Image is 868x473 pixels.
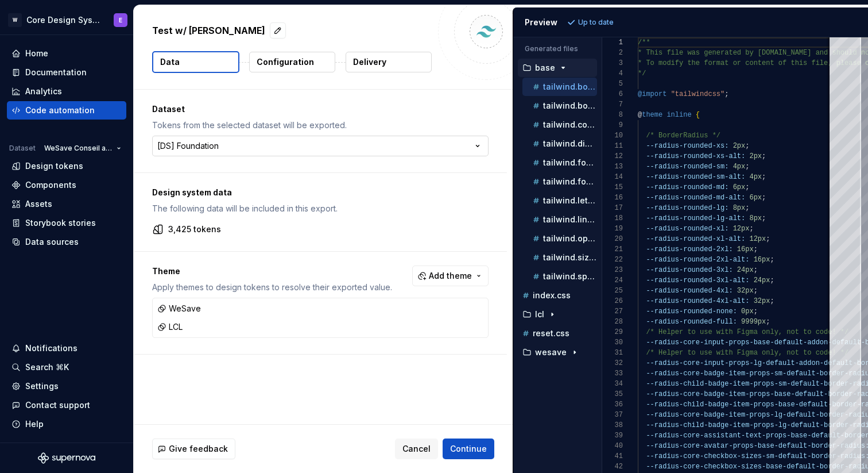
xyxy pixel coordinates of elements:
[737,266,753,274] span: 24px
[602,48,623,58] div: 2
[522,99,597,112] button: tailwind.border-width.css
[543,101,597,110] p: tailwind.border-width.css
[543,253,597,262] p: tailwind.size.css
[749,173,762,181] span: 4px
[766,235,770,243] span: ;
[9,144,36,153] div: Dataset
[753,266,757,274] span: ;
[733,225,749,233] span: 12px
[602,368,623,379] div: 33
[25,217,96,229] div: Storybook stories
[646,452,852,460] span: --radius-core-checkbox-sizes-sm-default-border-rad
[745,142,749,150] span: ;
[733,163,745,171] span: 4px
[25,86,62,97] div: Analytics
[257,56,314,68] p: Configuration
[753,245,757,253] span: ;
[353,56,386,68] p: Delivery
[646,152,745,160] span: --radius-rounded-xs-alt:
[543,158,597,167] p: tailwind.font-family.css
[518,346,597,359] button: wesave
[44,144,112,153] span: WeSave Conseil aaa
[152,203,489,214] p: The following data will be included in this export.
[646,225,728,233] span: --radius-rounded-xl:
[741,307,754,316] span: 0px
[7,82,126,101] a: Analytics
[602,327,623,337] div: 29
[642,111,662,119] span: theme
[602,306,623,317] div: 27
[646,307,737,316] span: --radius-rounded-none:
[745,204,749,212] span: ;
[518,308,597,321] button: lcl
[7,396,126,414] button: Contact support
[737,287,753,295] span: 32px
[25,160,83,172] div: Design tokens
[602,337,623,348] div: 30
[741,318,766,326] span: 9999px
[733,183,745,191] span: 6px
[646,256,749,264] span: --radius-rounded-2xl-alt:
[602,244,623,255] div: 21
[7,358,126,376] button: Search ⌘K
[7,157,126,175] a: Design tokens
[7,195,126,213] a: Assets
[646,349,848,357] span: /* Helper to use with Figma only, not to code! */
[25,105,95,116] div: Code automation
[602,182,623,193] div: 15
[749,225,753,233] span: ;
[602,255,623,265] div: 22
[543,196,597,205] p: tailwind.letter-spacing.css
[646,204,728,212] span: --radius-rounded-lg:
[152,120,489,131] p: Tokens from the selected dataset will be exported.
[249,52,335,72] button: Configuration
[646,173,745,181] span: --radius-rounded-sm-alt:
[646,276,749,284] span: --radius-rounded-3xl-alt:
[7,339,126,357] button: Notifications
[671,90,724,98] span: "tailwindcss"
[7,233,126,251] a: Data sources
[753,307,757,316] span: ;
[602,89,623,99] div: 6
[602,193,623,203] div: 16
[38,452,95,464] a: Supernova Logo
[518,289,597,302] button: index.css
[762,152,766,160] span: ;
[646,328,848,336] span: /* Helper to use with Figma only, not to code! */
[646,245,733,253] span: --radius-rounded-2xl:
[160,56,180,68] p: Data
[533,291,571,300] p: index.css
[602,441,623,451] div: 40
[646,132,720,140] span: /* BorderRadius */
[518,61,597,74] button: base
[525,17,557,28] div: Preview
[533,329,569,338] p: reset.css
[602,68,623,79] div: 4
[646,194,745,202] span: --radius-rounded-md-alt:
[646,266,733,274] span: --radius-rounded-3xl:
[25,67,87,78] div: Documentation
[646,339,852,347] span: --radius-core-input-props-base-default-addon-defau
[535,63,555,72] p: base
[646,297,749,305] span: --radius-rounded-4xl-alt:
[25,343,77,354] div: Notifications
[602,37,623,48] div: 1
[753,256,770,264] span: 16px
[745,183,749,191] span: ;
[762,173,766,181] span: ;
[646,442,852,450] span: --radius-core-avatar-props-base-default-border-rad
[602,410,623,420] div: 37
[737,245,753,253] span: 16px
[646,401,852,409] span: --radius-child-badge-item-props-base-default-borde
[753,287,757,295] span: ;
[745,163,749,171] span: ;
[578,18,614,27] p: Up to date
[25,380,59,392] div: Settings
[602,99,623,110] div: 7
[543,82,597,91] p: tailwind.border-radius.css
[602,213,623,224] div: 18
[402,443,431,455] span: Cancel
[7,214,126,232] a: Storybook stories
[753,297,770,305] span: 32px
[602,296,623,306] div: 26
